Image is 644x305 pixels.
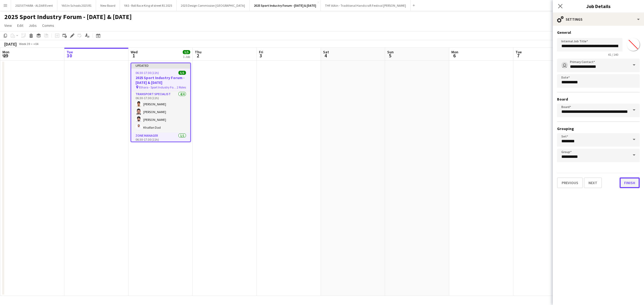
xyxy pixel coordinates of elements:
span: 6 [451,53,458,59]
app-card-role: Zone Manager1/106:30-17:30 (11h) [131,133,190,151]
span: 4 [322,53,329,59]
span: 5/5 [178,71,186,75]
span: 41 / 140 [604,53,623,57]
button: Finish [620,177,640,188]
span: 3 [258,53,263,59]
button: 2025 ETHARA - ALDAR Event [11,0,57,11]
span: 30 [66,53,73,59]
div: 1 Job [183,55,190,59]
h3: Job Details [553,3,644,10]
span: 5 [386,53,394,59]
a: Comms [40,22,56,29]
span: 7 [515,53,522,59]
button: 2025 Design Commission [GEOGRAPHIC_DATA] [177,0,250,11]
app-job-card: Updated06:30-17:30 (11h)5/52025 Sport Industry Forum - [DATE] & [DATE] Ethara - Sport Industry Fo... [131,63,191,142]
div: Settings [553,13,644,26]
span: Ethara - Sport Industry Forum 2025 [139,85,177,89]
span: Thu [195,50,202,54]
span: 29 [2,53,9,59]
a: View [2,22,14,29]
h3: 2025 Sport Industry Forum - [DATE] & [DATE] [131,75,190,85]
h1: 2025 Sport Industry Forum - [DATE] & [DATE] [4,13,132,21]
span: Jobs [29,23,37,28]
a: Edit [15,22,25,29]
span: Mon [2,50,9,54]
div: Updated [131,63,190,68]
span: Fri [259,50,263,54]
span: Sat [323,50,329,54]
span: Sun [387,50,394,54]
button: Next [584,177,602,188]
a: Jobs [27,22,39,29]
span: 06:30-17:30 (11h) [136,71,159,75]
span: 2 Roles [177,85,186,89]
span: Tue [515,50,522,54]
span: Comms [42,23,54,28]
span: Week 39 [18,42,31,46]
button: YAS - Roll Race King of street R1 2025 [120,0,177,11]
span: Edit [17,23,23,28]
div: +04 [33,42,38,46]
h3: Board [557,97,640,102]
div: [DATE] [4,41,17,47]
app-card-role: Transport Specialist4/406:30-17:30 (11h)[PERSON_NAME][PERSON_NAME][PERSON_NAME]Khalfan Dad [131,91,190,133]
span: View [4,23,12,28]
button: New Board [96,0,120,11]
span: 2 [194,53,202,59]
button: THF AlAin - Traditional Handicraft Festival [PERSON_NAME] [321,0,411,11]
span: 5/5 [183,50,190,54]
button: YAS In Schools 2025 R1 [57,0,96,11]
span: Wed [131,50,138,54]
span: 1 [130,53,138,59]
button: 2025 Sport Industry Forum - [DATE] & [DATE] [250,0,321,11]
span: Tue [67,50,73,54]
button: Previous [557,177,583,188]
h3: Grouping [557,126,640,131]
span: Mon [451,50,458,54]
h3: General [557,30,640,35]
